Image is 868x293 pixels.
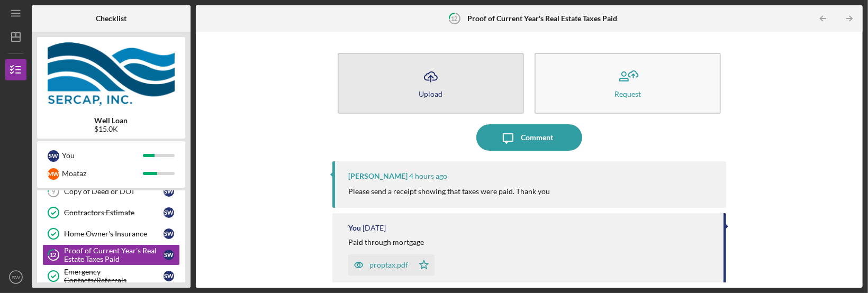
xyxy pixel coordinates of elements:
div: S W [164,228,174,239]
div: Upload [419,90,443,98]
time: 2025-08-08 00:44 [363,224,386,232]
div: You [348,224,361,232]
text: SW [12,274,20,280]
button: Request [535,53,721,114]
div: Proof of Current Year's Real Estate Taxes Paid [64,246,164,263]
div: Paid through mortgage [348,238,424,246]
div: Comment [521,124,554,151]
img: Product logo [37,42,185,106]
div: S W [48,150,59,162]
div: M W [48,168,59,180]
a: Contractors EstimateSW [42,202,180,223]
div: S W [164,186,174,197]
button: SW [5,267,26,288]
div: $15.0K [95,125,128,133]
div: Copy of Deed or DOT [64,187,164,196]
div: proptax.pdf [369,261,408,269]
div: You [62,146,143,164]
a: 12Proof of Current Year's Real Estate Taxes PaidSW [42,244,180,265]
b: Well Loan [95,116,128,125]
time: 2025-08-14 15:53 [409,172,447,180]
tspan: 12 [451,15,457,22]
div: Moataz [62,164,143,182]
a: 9Copy of Deed or DOTSW [42,181,180,202]
a: Home Owner's InsuranceSW [42,223,180,244]
p: Please send a receipt showing that taxes were paid. Thank you [348,186,550,197]
div: [PERSON_NAME] [348,172,408,180]
div: S W [164,250,174,260]
div: S W [164,207,174,218]
b: Proof of Current Year's Real Estate Taxes Paid [468,14,618,23]
div: Emergency Contacts/Referrals [64,268,164,285]
tspan: 12 [50,252,57,259]
button: Comment [476,124,582,151]
div: S W [164,271,174,281]
b: Checklist [96,14,126,23]
div: Home Owner's Insurance [64,230,164,238]
button: Upload [338,53,524,114]
tspan: 9 [52,188,56,195]
a: Emergency Contacts/ReferralsSW [42,265,180,287]
div: Contractors Estimate [64,208,164,217]
div: Request [614,90,641,98]
button: proptax.pdf [348,254,435,276]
